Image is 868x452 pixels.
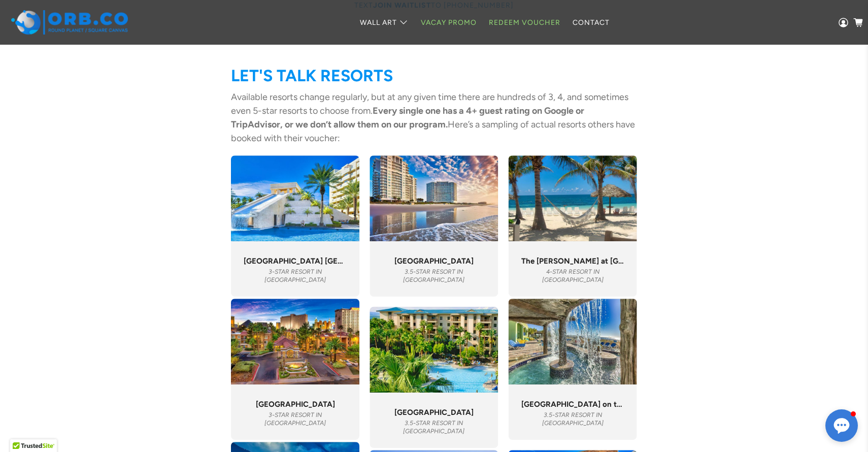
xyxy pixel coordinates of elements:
[231,66,637,85] h2: LET'S TALK RESORTS
[403,419,464,435] span: 3.5-STAR RESORT in [GEOGRAPHIC_DATA]
[825,409,858,442] button: Open chat window
[483,9,566,36] a: Redeem Voucher
[394,256,474,266] span: [GEOGRAPHIC_DATA]
[256,400,335,409] span: [GEOGRAPHIC_DATA]
[231,91,635,144] span: Available resorts change regularly, but at any given time there are hundreds of 3, 4, and sometim...
[542,268,604,283] span: 4-STAR RESORT in [GEOGRAPHIC_DATA]
[403,268,464,283] span: 3.5-STAR RESORT in [GEOGRAPHIC_DATA]
[566,9,616,36] a: Contact
[394,408,474,417] span: [GEOGRAPHIC_DATA]
[231,105,584,130] strong: Every single one has a 4+ guest rating on Google or TripAdvisor, or we don’t allow them on our pr...
[415,9,483,36] a: Vacay Promo
[521,256,624,266] span: The [PERSON_NAME] at [GEOGRAPHIC_DATA]
[521,400,624,409] span: [GEOGRAPHIC_DATA] on the Grove
[354,9,415,36] a: Wall Art
[542,411,604,427] span: 3.5-STAR RESORT in [GEOGRAPHIC_DATA]
[244,256,347,266] span: [GEOGRAPHIC_DATA] [GEOGRAPHIC_DATA]
[264,268,326,283] span: 3-STAR RESORT in [GEOGRAPHIC_DATA]
[264,411,326,427] span: 3-STAR RESORT in [GEOGRAPHIC_DATA]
